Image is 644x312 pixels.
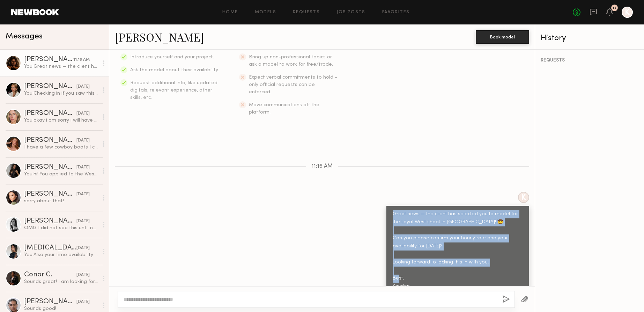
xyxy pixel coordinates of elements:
a: Requests [293,10,320,15]
a: [PERSON_NAME] [115,29,204,44]
div: You: okay i am sorry i will have to go a different direction [24,117,98,124]
div: You: Also your time availability so I can book time slot for location! [24,252,98,258]
div: [DATE] [76,110,90,117]
div: sorry about that! [24,198,98,204]
div: You: Checking in if you saw this! If i dont get a response [DATE] will have to reach out to someo... [24,90,98,97]
div: [DATE] [76,137,90,144]
span: Ask the model about their availability. [130,68,219,72]
div: Great news — the client has selected you to model for the Loyal West shoot in [GEOGRAPHIC_DATA]! ... [393,210,523,291]
div: [DATE] [76,84,90,90]
div: [DATE] [76,245,90,252]
span: 11:16 AM [312,164,333,169]
a: K [622,7,633,18]
div: 17 [613,6,617,10]
div: Sounds good! [24,305,98,312]
div: [PERSON_NAME] [24,137,76,144]
div: [PERSON_NAME] [24,56,73,63]
div: You: hi! You applied to the Western Jewelry Lifestyle campaign! I just wanted to make sure you sa... [24,171,98,177]
span: Introduce yourself and your project. [130,55,214,59]
div: OMG I did not see this until now…. I for some reason never get notifications for messages on this... [24,225,98,231]
div: I have a few cowboy boots I can bring! and my rate is 100/h ♥️ [24,144,98,151]
div: [PERSON_NAME] [24,164,76,171]
div: [PERSON_NAME] [24,83,76,90]
div: [PERSON_NAME] [24,191,76,198]
a: Job Posts [336,10,365,15]
div: You: Great news — the client has selected you to model for the Loyal West shoot in [GEOGRAPHIC_DA... [24,63,98,70]
button: Book model [476,30,529,44]
span: Request additional info, like updated digitals, relevant experience, other skills, etc. [130,81,217,100]
span: Bring up non-professional topics or ask a model to work for free/trade. [249,55,333,67]
div: [DATE] [76,191,90,198]
div: [DATE] [76,272,90,278]
div: [PERSON_NAME] [24,218,76,225]
div: [DATE] [76,299,90,305]
div: [DATE] [76,218,90,225]
span: Messages [6,32,43,41]
div: History [541,34,638,42]
span: Move communications off the platform. [249,103,319,115]
a: Favorites [382,10,410,15]
a: Models [255,10,276,15]
div: [MEDICAL_DATA][PERSON_NAME] [24,245,76,252]
div: [DATE] [76,164,90,171]
a: Home [222,10,238,15]
div: [PERSON_NAME] [24,298,76,305]
div: Conor C. [24,271,76,278]
div: [PERSON_NAME] [24,110,76,117]
div: REQUESTS [541,58,638,63]
div: 11:16 AM [73,57,90,63]
div: Sounds great! I am looking forward to it [24,278,98,285]
a: Book model [476,34,529,39]
span: Expect verbal commitments to hold - only official requests can be enforced. [249,75,337,94]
